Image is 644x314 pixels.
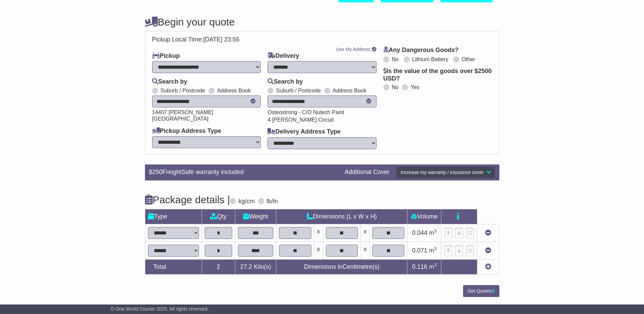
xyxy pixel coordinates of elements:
span: USD [383,75,396,82]
span: 0.071 [412,247,427,254]
label: Suburb / Postcode [161,87,205,94]
span: 14407 [PERSON_NAME][GEOGRAPHIC_DATA] [152,109,214,122]
label: lb/in [266,198,278,205]
td: Dimensions (L x W x H) [276,209,407,224]
div: Pickup Local Time: [149,36,496,43]
label: Delivery [268,52,299,60]
td: Kilo(s) [235,259,276,274]
a: Remove this item [485,229,491,236]
span: 4 [PERSON_NAME] Circuit [268,117,334,123]
button: Get Quotes [463,285,499,297]
td: x [361,242,369,259]
a: Remove this item [485,247,491,254]
label: Any Dangerous Goods? [383,47,459,54]
span: Increase my warranty / insurance cover [401,170,483,175]
label: Search by [268,78,303,86]
label: Other [462,56,475,63]
label: Pickup Address Type [152,127,221,135]
span: m [429,229,437,236]
span: 0.116 [412,263,427,270]
h4: Package details | [145,194,230,205]
a: Add new item [485,263,491,270]
label: No [392,56,399,63]
td: Type [145,209,202,224]
label: Suburb / Postcode [276,87,321,94]
span: Osteostrong - C/O Nutech Paint [268,109,344,115]
td: 2 [202,259,235,274]
div: $ FreightSafe warranty included [146,169,342,176]
span: © One World Courier 2025. All rights reserved. [111,306,209,312]
td: x [314,242,323,259]
label: Yes [410,84,419,90]
span: 0.044 [412,229,427,236]
span: m [429,263,437,270]
sup: 3 [434,246,437,251]
td: x [361,224,369,242]
td: Weight [235,209,276,224]
label: Lithium Battery [412,56,448,63]
button: Increase my warranty / insurance cover [396,167,495,178]
label: Delivery Address Type [268,128,341,136]
sup: 3 [434,228,437,233]
td: x [314,224,323,242]
label: Address Book [217,87,251,94]
span: [DATE] 23:55 [203,36,240,43]
div: Additional Cover [341,169,393,176]
span: 2500 [478,68,492,74]
a: Use My Address [336,47,370,52]
label: Pickup [152,52,180,60]
span: m [429,247,437,254]
label: kg/cm [238,198,255,205]
label: Search by [152,78,187,86]
td: Qty [202,209,235,224]
label: No [392,84,399,90]
td: Total [145,259,202,274]
h4: Begin your quote [145,16,499,28]
label: Address Book [333,87,367,94]
sup: 3 [434,262,437,267]
span: 27.2 [240,263,252,270]
td: Volume [407,209,441,224]
td: Dimensions in Centimetre(s) [276,259,407,274]
span: 250 [152,169,163,175]
label: Is the value of the goods over $ ? [383,68,492,82]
